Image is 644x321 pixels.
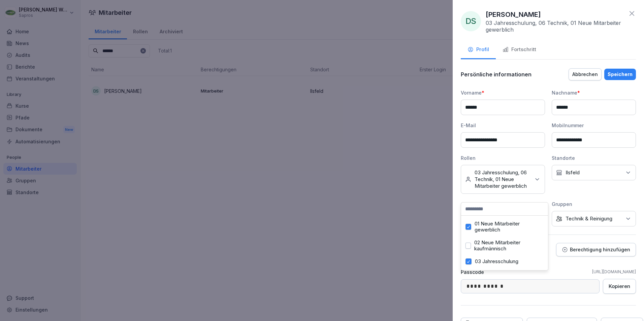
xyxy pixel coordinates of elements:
p: Berechtigung hinzufügen [570,247,630,252]
p: 03 Jahresschulung, 06 Technik, 01 Neue Mitarbeiter gewerblich [486,20,624,33]
p: 03 Jahresschulung, 06 Technik, 01 Neue Mitarbeiter gewerblich [475,169,530,189]
button: Speichern [604,69,636,80]
button: Abbrechen [569,68,602,80]
div: Nachname [552,89,636,96]
div: Fortschritt [503,46,536,53]
p: Technik & Reinigung [566,215,612,222]
label: 03 Jahresschulung [475,258,518,264]
div: Kopieren [609,283,630,290]
p: Ilsfeld [566,169,580,176]
button: Kopieren [603,279,636,294]
p: Passcode [461,269,484,276]
p: [PERSON_NAME] [486,9,541,20]
label: 02 Neue Mitarbeiter kaufmännisch [474,240,544,252]
a: [URL][DOMAIN_NAME] [592,269,636,275]
div: E-Mail [461,122,545,129]
div: Vorname [461,89,545,96]
div: Speichern [608,71,633,78]
button: Profil [461,41,496,59]
div: Sprache [461,201,545,208]
label: 01 Neue Mitarbeiter gewerblich [475,221,544,233]
div: Mobilnummer [552,122,636,129]
div: Standorte [552,154,636,162]
p: Persönliche informationen [461,71,532,78]
button: Fortschritt [496,41,543,59]
button: Berechtigung hinzufügen [556,243,636,256]
div: Profil [468,46,489,53]
div: Gruppen [552,201,636,208]
div: Abbrechen [572,71,598,78]
div: Rollen [461,154,545,162]
div: DS [461,11,481,31]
